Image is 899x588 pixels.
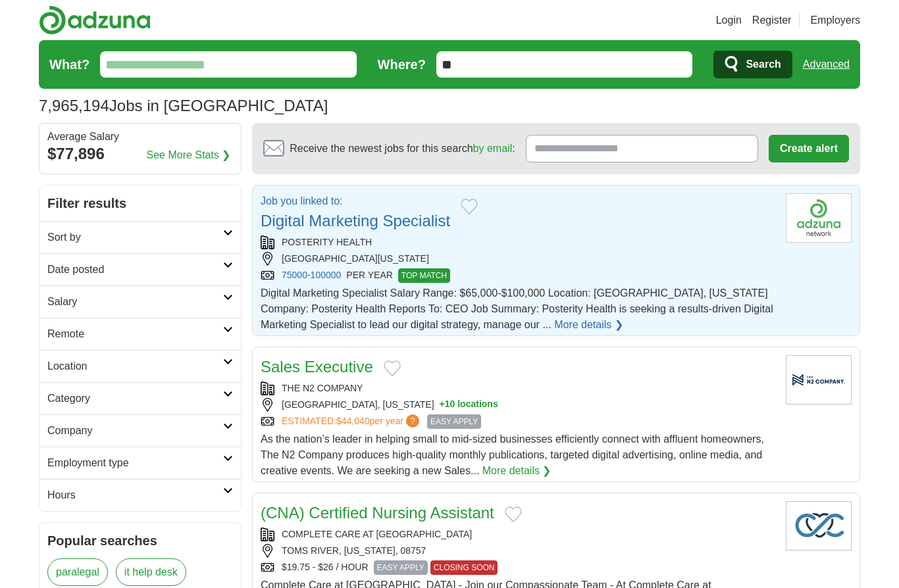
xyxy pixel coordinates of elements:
[39,285,241,318] a: Salary
[47,142,233,166] div: $77,896
[482,463,552,479] a: More details ❯
[261,212,450,230] a: Digital Marketing Specialist
[47,294,223,310] h2: Salary
[473,143,513,154] a: by email
[261,433,764,476] span: As the nation’s leader in helping small to mid-sized businesses efficiently connect with affluent...
[261,193,450,209] p: Job you linked to:
[47,423,223,439] h2: Company
[39,447,241,479] a: Employment type
[47,358,223,374] h2: Location
[261,235,775,249] div: POSTERITY HEALTH
[261,268,775,283] div: PER YEAR
[39,221,241,253] a: Sort by
[39,185,241,221] h2: Filter results
[505,506,522,522] button: Add to favorite jobs
[290,141,515,157] span: Receive the newest jobs for this search :
[769,135,849,162] button: Create alert
[47,487,223,503] h2: Hours
[47,391,223,406] h2: Category
[440,398,445,412] span: +
[261,252,775,266] div: [GEOGRAPHIC_DATA][US_STATE]
[39,350,241,382] a: Location
[261,504,494,522] a: (CNA) Certified Nursing Assistant
[406,414,419,428] span: ?
[384,360,401,376] button: Add to favorite jobs
[47,132,233,142] div: Average Salary
[39,382,241,414] a: Category
[398,268,450,283] span: TOP MATCH
[39,94,109,118] span: 7,965,194
[261,527,775,541] div: COMPLETE CARE AT [GEOGRAPHIC_DATA]
[752,12,792,28] a: Register
[378,55,426,74] label: Where?
[47,262,223,278] h2: Date posted
[261,560,775,575] div: $19.75 - $26 / HOUR
[716,12,742,28] a: Login
[440,398,498,412] button: +10 locations
[39,5,151,35] img: Adzuna logo
[336,416,370,426] span: $44,040
[261,398,775,412] div: [GEOGRAPHIC_DATA], [US_STATE]
[39,318,241,350] a: Remote
[39,253,241,285] a: Date posted
[261,287,773,330] span: Digital Marketing Specialist Salary Range: $65,000-$100,000 Location: [GEOGRAPHIC_DATA], [US_STAT...
[803,51,850,78] a: Advanced
[39,479,241,511] a: Hours
[427,414,481,429] span: EASY APPLY
[47,531,233,551] h2: Popular searches
[554,317,623,333] a: More details ❯
[282,414,422,429] a: ESTIMATED:$44,040per year?
[39,97,328,114] h1: Jobs in [GEOGRAPHIC_DATA]
[47,326,223,342] h2: Remote
[786,193,852,243] img: Company logo
[374,560,428,575] span: EASY APPLY
[47,230,223,245] h2: Sort by
[47,558,108,586] a: paralegal
[49,55,90,74] label: What?
[713,51,792,78] button: Search
[430,560,498,575] span: CLOSING SOON
[47,455,223,471] h2: Employment type
[810,12,860,28] a: Employers
[261,381,775,395] div: THE N2 COMPANY
[786,501,852,551] img: Company logo
[461,199,478,214] button: Add to favorite jobs
[261,358,373,376] a: Sales Executive
[746,51,781,78] span: Search
[39,414,241,447] a: Company
[147,147,231,163] a: See More Stats ❯
[282,268,341,283] a: 75000-100000
[116,558,186,586] a: it help desk
[261,544,775,558] div: TOMS RIVER, [US_STATE], 08757
[786,355,852,404] img: Company logo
